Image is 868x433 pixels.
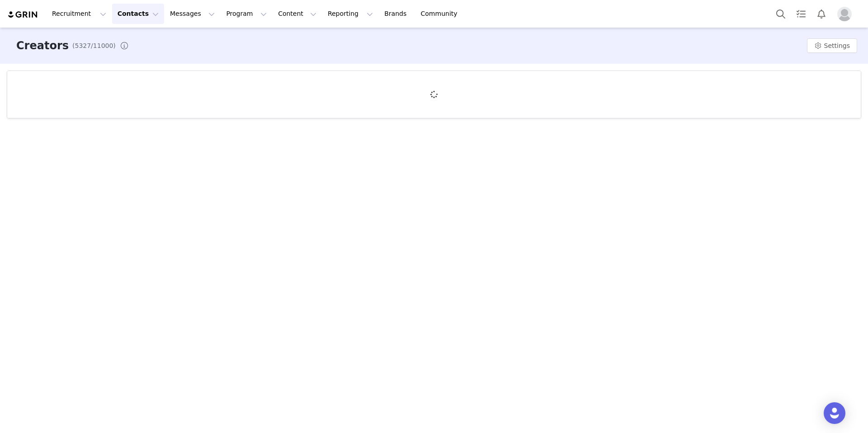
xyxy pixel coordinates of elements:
[837,7,852,21] img: placeholder-profile.jpg
[832,7,861,21] button: Profile
[415,4,467,24] a: Community
[47,4,112,24] button: Recruitment
[811,4,831,24] button: Notifications
[824,402,845,424] div: Open Intercom Messenger
[72,41,116,51] span: (5327/11000)
[807,38,857,53] button: Settings
[165,4,220,24] button: Messages
[791,4,811,24] a: Tasks
[771,4,791,24] button: Search
[221,4,272,24] button: Program
[273,4,322,24] button: Content
[322,4,378,24] button: Reporting
[379,4,415,24] a: Brands
[16,38,69,54] h3: Creators
[112,4,164,24] button: Contacts
[7,10,39,19] img: grin logo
